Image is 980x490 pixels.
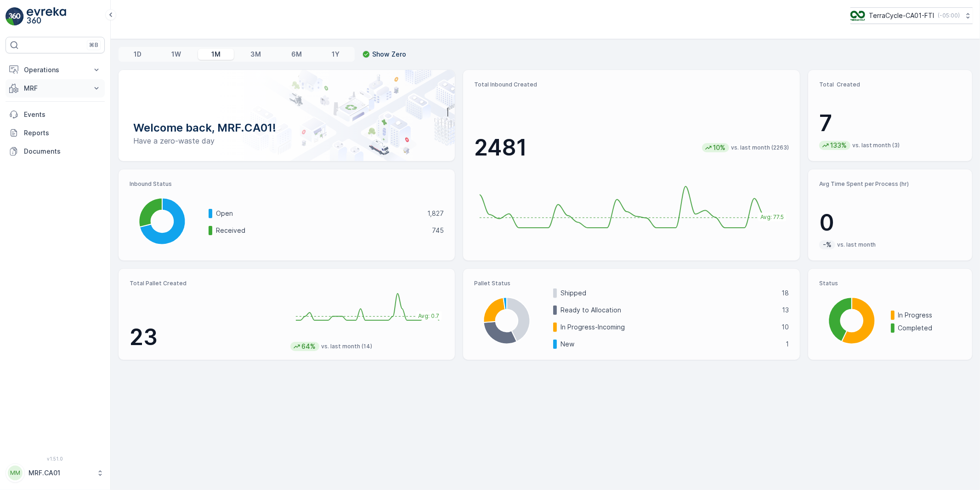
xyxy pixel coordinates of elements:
[561,288,775,298] p: Shipped
[782,323,789,332] p: 10
[731,144,789,151] p: vs. last month (2263)
[782,306,789,315] p: 13
[130,280,283,287] p: Total Pallet Created
[822,240,833,249] p: -%
[6,79,105,98] button: MRF
[852,142,900,149] p: vs. last month (3)
[321,343,372,350] p: vs. last month (14)
[24,128,101,138] p: Reports
[850,7,973,24] button: TerraCycle-CA01-FTI(-05:00)
[211,50,221,59] p: 1M
[898,311,961,320] p: In Progress
[819,280,961,287] p: Status
[427,209,444,218] p: 1,827
[938,12,960,19] p: ( -05:00 )
[134,50,142,59] p: 1D
[28,468,92,478] p: MRF.CA01
[216,226,426,235] p: Received
[474,280,788,287] p: Pallet Status
[819,81,961,88] p: Total Created
[133,135,440,146] p: Have a zero-waste day
[6,61,105,79] button: Operations
[561,306,776,315] p: Ready to Allocation
[24,84,86,93] p: MRF
[819,209,961,236] p: 0
[829,141,848,150] p: 133%
[869,11,934,20] p: TerraCycle-CA01-FTI
[819,110,961,137] p: 7
[24,65,86,75] p: Operations
[6,124,105,142] a: Reports
[130,323,283,351] p: 23
[24,110,101,119] p: Events
[24,147,101,156] p: Documents
[782,288,789,298] p: 18
[171,50,181,59] p: 1W
[474,134,527,161] p: 2481
[712,143,726,152] p: 10%
[850,11,865,21] img: TC_BVHiTW6.png
[250,50,261,59] p: 3M
[300,342,317,351] p: 64%
[898,323,961,333] p: Completed
[837,241,876,248] p: vs. last month
[332,50,340,59] p: 1Y
[561,323,775,332] p: In Progress-Incoming
[819,180,961,188] p: Avg Time Spent per Process (hr)
[291,50,302,59] p: 6M
[6,463,105,483] button: MMMRF.CA01
[6,142,105,161] a: Documents
[561,340,779,349] p: New
[6,7,24,26] img: logo
[786,340,789,349] p: 1
[216,209,421,218] p: Open
[130,180,444,188] p: Inbound Status
[27,7,66,26] img: logo_light-DOdMpM7g.png
[372,50,406,59] p: Show Zero
[133,121,440,135] p: Welcome back, MRF.CA01!
[6,105,105,124] a: Events
[432,226,444,235] p: 745
[6,456,105,461] span: v 1.51.0
[8,466,23,480] div: MM
[474,81,788,88] p: Total Inbound Created
[89,41,98,49] p: ⌘B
